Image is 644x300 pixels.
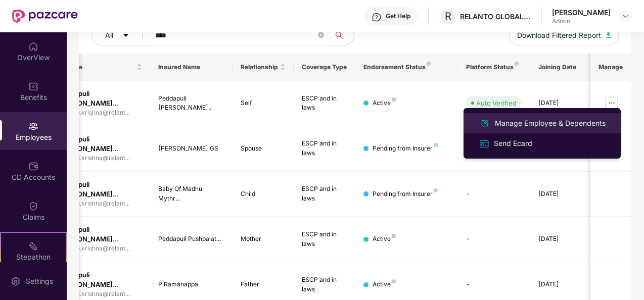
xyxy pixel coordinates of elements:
img: svg+xml;base64,PHN2ZyB4bWxucz0iaHR0cDovL3d3dy53My5vcmcvMjAwMC9zdmciIHdpZHRoPSIyMSIgaGVpZ2h0PSIyMC... [28,241,38,251]
div: Get Help [386,12,410,20]
div: Manage Employee & Dependents [493,118,608,129]
div: [PERSON_NAME] GS [158,144,224,154]
th: Relationship [233,54,294,81]
div: kishore.krishna@relant... [59,154,143,163]
span: search [329,31,349,39]
div: Baby Of Madhu Mythr... [158,184,224,204]
div: Self [241,98,286,108]
div: [DATE] [538,189,584,199]
div: Spouse [241,144,286,154]
div: [DATE] [538,98,584,108]
span: close-circle [318,31,324,40]
img: manageButton [604,95,620,111]
img: svg+xml;base64,PHN2ZyB4bWxucz0iaHR0cDovL3d3dy53My5vcmcvMjAwMC9zdmciIHdpZHRoPSI4IiBoZWlnaHQ9IjgiIH... [392,234,396,238]
div: ESCP and in laws [302,94,347,113]
div: [DATE] [538,280,584,289]
img: New Pazcare Logo [12,10,78,23]
div: Peddapuli [PERSON_NAME]... [59,270,143,289]
img: svg+xml;base64,PHN2ZyBpZD0iSGVscC0zMngzMiIgeG1sbnM9Imh0dHA6Ly93d3cudzMub3JnLzIwMDAvc3ZnIiB3aWR0aD... [372,12,382,22]
img: svg+xml;base64,PHN2ZyBpZD0iSG9tZSIgeG1sbnM9Imh0dHA6Ly93d3cudzMub3JnLzIwMDAvc3ZnIiB3aWR0aD0iMjAiIG... [28,41,38,52]
div: Stepathon [1,252,66,262]
div: Peddapuli [PERSON_NAME].. [158,94,224,113]
img: svg+xml;base64,PHN2ZyBpZD0iQ2xhaW0iIHhtbG5zPSJodHRwOi8vd3d3LnczLm9yZy8yMDAwL3N2ZyIgd2lkdGg9IjIwIi... [28,201,38,211]
img: svg+xml;base64,PHN2ZyB4bWxucz0iaHR0cDovL3d3dy53My5vcmcvMjAwMC9zdmciIHdpZHRoPSI4IiBoZWlnaHQ9IjgiIH... [515,62,519,66]
img: svg+xml;base64,PHN2ZyB4bWxucz0iaHR0cDovL3d3dy53My5vcmcvMjAwMC9zdmciIHdpZHRoPSI4IiBoZWlnaHQ9IjgiIH... [392,279,396,283]
img: svg+xml;base64,PHN2ZyB4bWxucz0iaHR0cDovL3d3dy53My5vcmcvMjAwMC9zdmciIHhtbG5zOnhsaW5rPSJodHRwOi8vd3... [479,117,491,129]
div: [PERSON_NAME] [552,8,611,17]
div: Mother [241,234,286,244]
div: Settings [23,276,56,286]
img: svg+xml;base64,PHN2ZyBpZD0iU2V0dGluZy0yMHgyMCIgeG1sbnM9Imh0dHA6Ly93d3cudzMub3JnLzIwMDAvc3ZnIiB3aW... [11,276,21,286]
img: svg+xml;base64,PHN2ZyBpZD0iQ0RfQWNjb3VudHMiIGRhdGEtbmFtZT0iQ0QgQWNjb3VudHMiIHhtbG5zPSJodHRwOi8vd3... [28,161,38,171]
button: search [329,25,354,45]
th: Joining Date [530,54,592,81]
div: Auto Verified [476,98,517,108]
img: svg+xml;base64,PHN2ZyBpZD0iRW1wbG95ZWVzIiB4bWxucz0iaHR0cDovL3d3dy53My5vcmcvMjAwMC9zdmciIHdpZHRoPS... [28,121,38,131]
div: P Ramanappa [158,280,224,289]
span: close-circle [318,32,324,38]
td: - [458,217,530,262]
div: kishore.krishna@relant... [59,199,143,209]
th: Insured Name [150,54,233,81]
div: Peddapuli [PERSON_NAME]... [59,225,143,244]
span: Employee Name [35,63,134,71]
div: Peddapuli [PERSON_NAME]... [59,89,143,108]
th: Employee Name [27,54,150,81]
button: Download Filtered Report [509,25,619,45]
img: svg+xml;base64,PHN2ZyB4bWxucz0iaHR0cDovL3d3dy53My5vcmcvMjAwMC9zdmciIHdpZHRoPSIxNiIgaGVpZ2h0PSIxNi... [479,138,490,149]
div: Peddapuli [PERSON_NAME]... [59,134,143,154]
div: ESCP and in laws [302,275,347,294]
div: [DATE] [538,234,584,244]
td: - [458,172,530,217]
th: Manage [590,54,631,81]
img: svg+xml;base64,PHN2ZyB4bWxucz0iaHR0cDovL3d3dy53My5vcmcvMjAwMC9zdmciIHdpZHRoPSI4IiBoZWlnaHQ9IjgiIH... [427,62,431,66]
span: caret-down [122,32,129,40]
span: R [445,10,451,22]
div: Child [241,189,286,199]
div: RELANTO GLOBAL PRIVATE LIMITED [460,12,531,21]
span: All [105,30,113,41]
img: svg+xml;base64,PHN2ZyBpZD0iRHJvcGRvd24tMzJ4MzIiIHhtbG5zPSJodHRwOi8vd3d3LnczLm9yZy8yMDAwL3N2ZyIgd2... [622,12,630,20]
div: Pending from Insurer [373,144,438,154]
div: Active [373,234,396,244]
div: Platform Status [466,63,522,71]
div: Father [241,280,286,289]
img: svg+xml;base64,PHN2ZyBpZD0iQmVuZWZpdHMiIHhtbG5zPSJodHRwOi8vd3d3LnczLm9yZy8yMDAwL3N2ZyIgd2lkdGg9Ij... [28,81,38,91]
div: Send Ecard [492,138,534,149]
div: kishore.krishna@relant... [59,108,143,118]
div: ESCP and in laws [302,230,347,249]
div: Active [373,280,396,289]
img: svg+xml;base64,PHN2ZyB4bWxucz0iaHR0cDovL3d3dy53My5vcmcvMjAwMC9zdmciIHdpZHRoPSI4IiBoZWlnaHQ9IjgiIH... [434,143,438,147]
div: Peddapuli [PERSON_NAME]... [59,180,143,199]
div: Peddapuli Pushpalat... [158,234,224,244]
div: ESCP and in laws [302,184,347,204]
img: svg+xml;base64,PHN2ZyB4bWxucz0iaHR0cDovL3d3dy53My5vcmcvMjAwMC9zdmciIHdpZHRoPSI4IiBoZWlnaHQ9IjgiIH... [434,188,438,192]
div: kishore.krishna@relant... [59,244,143,254]
th: Coverage Type [294,54,355,81]
img: svg+xml;base64,PHN2ZyB4bWxucz0iaHR0cDovL3d3dy53My5vcmcvMjAwMC9zdmciIHhtbG5zOnhsaW5rPSJodHRwOi8vd3... [606,32,611,38]
span: Download Filtered Report [517,30,601,41]
div: kishore.krishna@relant... [59,289,143,299]
img: svg+xml;base64,PHN2ZyB4bWxucz0iaHR0cDovL3d3dy53My5vcmcvMjAwMC9zdmciIHdpZHRoPSI4IiBoZWlnaHQ9IjgiIH... [392,97,396,102]
div: ESCP and in laws [302,139,347,158]
div: Active [373,98,396,108]
div: Endorsement Status [363,63,450,71]
td: - [458,126,530,172]
button: Allcaret-down [91,25,153,45]
span: Relationship [241,63,279,71]
div: Pending from Insurer [373,189,438,199]
div: Admin [552,17,611,25]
